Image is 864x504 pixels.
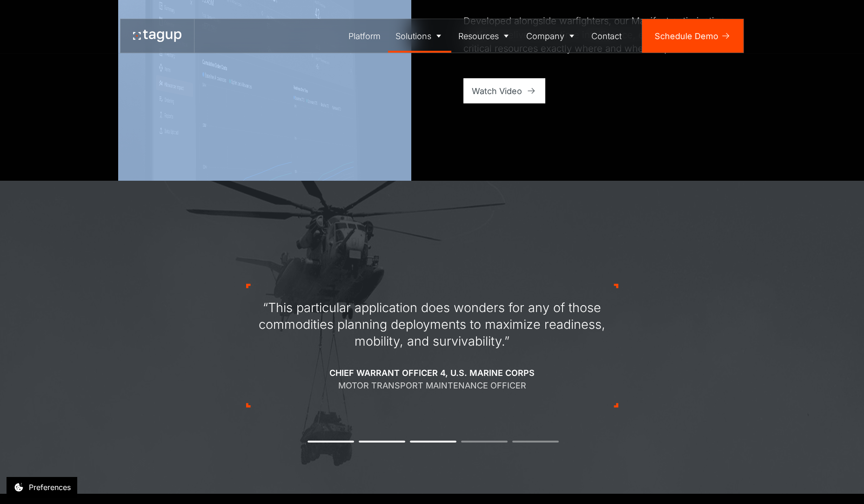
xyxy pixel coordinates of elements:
[591,30,622,42] div: Contact
[338,379,526,392] div: Motor Transport Maintenance Officer
[451,19,519,53] a: Resources
[359,441,405,443] button: 2 of 5
[642,19,743,53] a: Schedule Demo
[526,30,564,42] div: Company
[29,482,71,493] div: Preferences
[410,441,456,443] button: 3 of 5
[395,30,431,42] div: Solutions
[458,30,499,42] div: Resources
[308,441,354,443] button: 1 of 5
[342,19,388,53] a: Platform
[348,30,381,42] div: Platform
[584,19,630,53] a: Contact
[329,367,535,379] div: Chief Warrant Officer 4, U.S. Marine Corps
[472,85,522,97] div: Watch Video
[388,19,451,53] a: Solutions
[519,19,584,53] a: Company
[655,30,718,42] div: Schedule Demo
[259,300,606,350] div: “This particular application does wonders for any of those commodities planning deployments to ma...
